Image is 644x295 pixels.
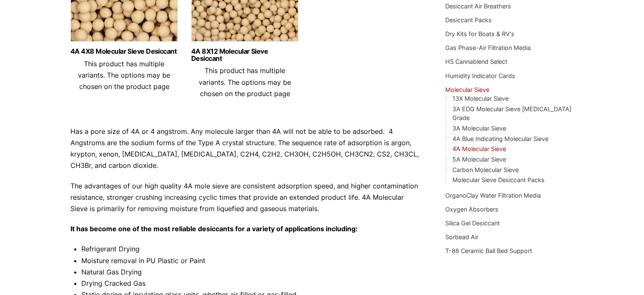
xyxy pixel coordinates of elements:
[452,125,506,132] a: 3A Molecular Sieve
[445,206,499,213] a: Oxygen Absorbers
[445,72,515,79] a: Humidity Indicator Cards
[452,105,571,122] a: 3A EDG Molecular Sieve [MEDICAL_DATA] Grade
[445,233,478,240] a: Sorbead Air
[70,48,178,55] a: 4A 4X8 Molecular Sieve Desiccant
[81,266,420,278] li: Natural Gas Drying
[445,247,532,254] a: T-86 Ceramic Ball Bed Support
[452,135,548,142] a: 4A Blue Indicating Molecular Sieve
[199,66,291,97] span: This product has multiple variants. The options may be chosen on the product page
[81,278,420,289] li: Drying Cracked Gas
[70,180,420,215] p: The advantages of our high quality 4A mole sieve are consistent adsorption speed, and higher cont...
[452,166,519,173] a: Carbon Molecular Sieve
[81,243,420,255] li: Refrigerant Drying
[445,86,489,93] a: Molecular Sieve
[445,192,541,199] a: OrganoClay Water Filtration Media
[452,176,545,183] a: Molecular Sieve Desiccant Packs
[78,60,170,91] span: This product has multiple variants. The options may be chosen on the product page
[452,145,506,152] a: 4A Molecular Sieve
[70,126,420,172] p: Has a pore size of 4A or 4 angstrom. Any molecule larger than 4A will not be able to be adsorbed....
[191,48,299,62] a: 4A 8X12 Molecular Sieve Desiccant
[452,95,509,102] a: 13X Molecular Sieve
[445,44,531,51] a: Gas Phase-Air Filtration Media
[445,58,507,65] a: HS Cannablend Select
[445,3,511,10] a: Desiccant Air Breathers
[81,255,420,266] li: Moisture removal in PU Plastic or Paint
[445,30,514,37] a: Dry Kits for Boats & RV's
[452,156,506,163] a: 5A Molecular Sieve
[445,16,492,23] a: Desiccant Packs
[70,225,358,233] strong: It has become one of the most reliable desiccants for a variety of applications including:
[445,219,500,227] a: Silica Gel Desiccant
